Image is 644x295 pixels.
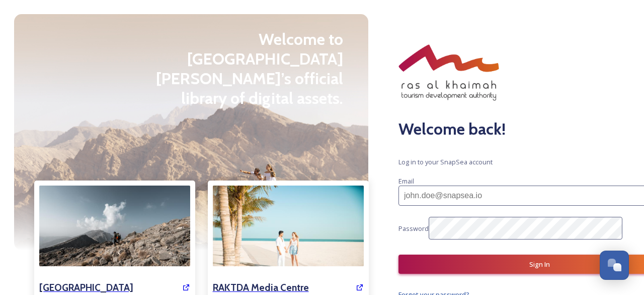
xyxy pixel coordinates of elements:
[39,281,133,293] h3: [GEOGRAPHIC_DATA]
[600,251,629,280] button: Open Chat
[398,176,414,186] span: Email
[39,186,190,286] img: af43f390-05ef-4fa9-bb37-4833bd5513fb.jpg
[213,281,309,293] h3: RAKTDA Media Centre
[398,224,429,233] span: Password
[398,44,499,101] img: RAKTDA_ENG_NEW%20STACKED%20LOGO_RGB.png
[213,186,364,286] img: 7e8a814c-968e-46a8-ba33-ea04b7243a5d.jpg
